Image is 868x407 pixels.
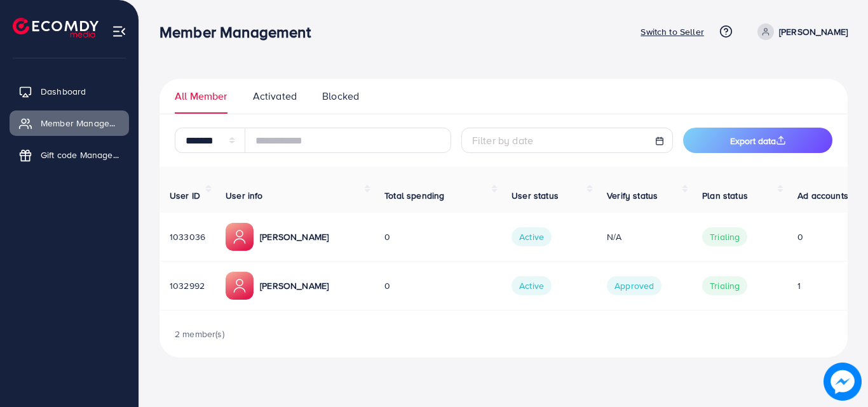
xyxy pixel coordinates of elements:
[322,89,359,103] span: Blocked
[41,117,119,130] span: Member Management
[226,223,254,251] img: ic-member-manager.00abd3e0.svg
[170,230,205,243] span: 1033036
[170,279,205,292] span: 1032992
[472,133,533,147] span: Filter by date
[824,363,862,401] img: image
[112,24,126,39] img: menu
[175,89,227,103] span: All Member
[683,128,832,153] button: Export data
[607,276,661,295] span: Approved
[384,189,444,202] span: Total spending
[797,189,848,202] span: Ad accounts
[41,85,86,98] span: Dashboard
[702,227,747,246] span: trialing
[512,189,559,202] span: User status
[641,24,704,39] p: Switch to Seller
[260,229,329,244] p: [PERSON_NAME]
[730,135,786,147] span: Export data
[797,279,801,292] span: 1
[607,230,621,243] span: N/A
[702,276,747,295] span: trialing
[260,278,329,293] p: [PERSON_NAME]
[702,189,748,202] span: Plan status
[175,328,224,340] span: 2 member(s)
[10,142,129,168] a: Gift code Management
[607,189,658,202] span: Verify status
[10,110,129,136] a: Member Management
[512,227,552,246] span: Active
[797,230,803,243] span: 0
[253,89,297,103] span: Activated
[226,189,262,202] span: User info
[752,23,848,40] a: [PERSON_NAME]
[41,149,119,161] span: Gift code Management
[159,23,321,41] h3: Member Management
[779,24,848,39] p: [PERSON_NAME]
[170,189,200,202] span: User ID
[226,272,254,300] img: ic-member-manager.00abd3e0.svg
[384,230,390,243] span: 0
[384,279,390,292] span: 0
[10,79,129,104] a: Dashboard
[512,276,552,295] span: Active
[13,18,98,37] img: logo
